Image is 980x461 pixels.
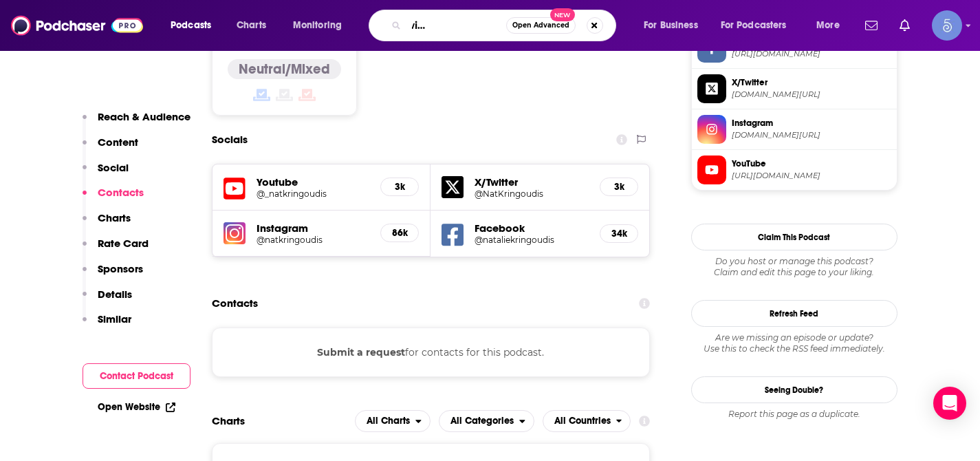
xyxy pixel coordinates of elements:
[98,401,175,413] a: Open Website
[257,222,370,235] h5: Instagram
[691,376,897,403] a: Seeing Double?
[512,22,569,29] span: Open Advanced
[83,161,129,186] button: Social
[932,10,962,41] span: Logged in as Spiral5-G1
[355,410,431,432] h2: Platforms
[257,189,370,199] a: @_natkringoudis
[98,262,143,275] p: Sponsors
[355,410,431,432] button: open menu
[732,130,891,140] span: instagram.com/natkringoudis
[83,186,144,211] button: Contacts
[83,363,190,389] button: Contact Podcast
[932,10,962,41] img: User Profile
[228,14,274,36] a: Charts
[83,312,131,338] button: Similar
[212,328,651,377] div: for contacts for this podcast.
[450,416,514,426] span: All Categories
[212,127,248,153] h2: Socials
[293,16,342,35] span: Monitoring
[475,189,589,199] a: @NatKringoudis
[712,14,807,36] button: open menu
[98,161,129,174] p: Social
[697,115,891,144] a: Instagram[DOMAIN_NAME][URL]
[83,136,138,161] button: Content
[691,256,897,267] span: Do you host or manage this podcast?
[392,181,407,193] h5: 3k
[83,288,132,313] button: Details
[691,256,897,278] div: Claim and edit this page to your liking.
[98,186,144,199] p: Contacts
[475,175,589,189] h5: X/Twitter
[98,110,190,123] p: Reach & Audience
[611,181,627,193] h5: 3k
[212,290,258,317] h2: Contacts
[932,10,962,41] button: Show profile menu
[732,49,891,59] span: https://www.facebook.com/nataliekringoudis
[392,227,407,239] h5: 86k
[691,409,897,420] div: Report this page as a duplicate.
[732,117,891,129] span: Instagram
[11,12,143,39] img: Podchaser - Follow, Share and Rate Podcasts
[860,14,883,37] a: Show notifications dropdown
[732,89,891,100] span: twitter.com/NatKringoudis
[406,14,506,36] input: Search podcasts, credits, & more...
[212,414,245,427] h2: Charts
[506,17,576,34] button: Open AdvancedNew
[161,14,229,36] button: open menu
[83,110,190,136] button: Reach & Audience
[475,222,589,235] h5: Facebook
[257,235,370,245] a: @natkringoudis
[283,14,360,36] button: open menu
[691,332,897,354] div: Are we missing an episode or update? Use this to check the RSS feed immediately.
[239,61,330,78] h4: Neutral/Mixed
[83,237,149,262] button: Rate Card
[98,237,149,250] p: Rate Card
[816,16,840,35] span: More
[83,211,131,237] button: Charts
[98,288,132,301] p: Details
[732,76,891,89] span: X/Twitter
[697,156,891,184] a: YouTube[URL][DOMAIN_NAME]
[933,387,966,420] div: Open Intercom Messenger
[257,175,370,189] h5: Youtube
[317,345,405,360] button: Submit a request
[634,14,715,36] button: open menu
[439,410,534,432] h2: Categories
[543,410,631,432] button: open menu
[611,228,627,239] h5: 34k
[554,416,611,426] span: All Countries
[439,410,534,432] button: open menu
[732,171,891,181] span: https://www.youtube.com/@_natkringoudis
[721,16,787,35] span: For Podcasters
[550,8,575,21] span: New
[98,312,131,325] p: Similar
[691,224,897,250] button: Claim This Podcast
[224,222,246,244] img: iconImage
[382,10,629,41] div: Search podcasts, credits, & more...
[98,136,138,149] p: Content
[171,16,211,35] span: Podcasts
[644,16,698,35] span: For Business
[691,300,897,327] button: Refresh Feed
[367,416,410,426] span: All Charts
[807,14,857,36] button: open menu
[732,158,891,170] span: YouTube
[83,262,143,288] button: Sponsors
[543,410,631,432] h2: Countries
[894,14,915,37] a: Show notifications dropdown
[697,74,891,103] a: X/Twitter[DOMAIN_NAME][URL]
[475,235,589,245] a: @nataliekringoudis
[98,211,131,224] p: Charts
[237,16,266,35] span: Charts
